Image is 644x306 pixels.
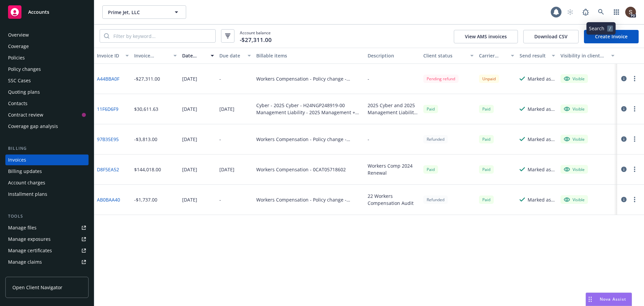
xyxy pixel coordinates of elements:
div: Policy changes [8,64,41,75]
div: Visible [564,166,585,172]
div: Marked as sent [528,166,555,173]
span: Nova Assist [600,296,626,302]
div: $30,611.63 [134,105,158,113]
div: - [368,136,369,143]
a: Switch app [610,5,623,19]
span: Paid [479,195,494,204]
div: Date issued [182,52,207,59]
div: Carrier status [479,52,507,59]
button: Due date [217,48,254,64]
button: Description [365,48,421,64]
a: Report a Bug [579,5,592,19]
a: Search [594,5,608,19]
div: Cyber - 2025 Cyber - H24NGP248919-00 [256,102,362,109]
div: -$1,737.00 [134,196,157,203]
a: Billing updates [5,166,89,177]
div: Tools [5,213,89,220]
a: D8F5EA52 [97,166,119,173]
div: -$3,813.00 [134,136,157,143]
a: 97B35E95 [97,136,119,143]
div: Marked as sent [528,105,555,113]
div: Manage exposures [8,234,51,245]
div: Refunded [423,195,448,204]
div: Invoices [8,155,26,165]
div: [DATE] [182,166,197,173]
div: Visible [564,76,585,82]
a: SSC Cases [5,75,89,86]
div: $144,018.00 [134,166,161,173]
div: Description [368,52,418,59]
a: Manage files [5,222,89,233]
div: Due date [219,52,244,59]
button: Send result [517,48,558,64]
a: Contract review [5,110,89,120]
div: - [219,196,221,203]
span: Paid [479,105,494,113]
button: Billable items [254,48,365,64]
div: Refunded [423,135,448,143]
div: Send result [520,52,548,59]
div: Marked as sent [528,136,555,143]
div: 2025 Cyber and 2025 Management Liability + Crime and Fiduciary [368,102,418,116]
a: Contacts [5,98,89,109]
div: Billing updates [8,166,42,177]
div: Unpaid [479,75,499,83]
div: Visible [564,196,585,203]
button: Client status [421,48,476,64]
a: 11F6D6F9 [97,105,118,113]
a: Policies [5,52,89,63]
div: Paid [423,165,438,174]
span: Open Client Navigator [12,284,62,291]
svg: Search [104,33,109,39]
div: - [219,136,221,143]
div: Paid [479,165,494,174]
div: Workers Compensation - Policy change - 0CAT05718601 [256,136,362,143]
div: Visibility in client dash [560,52,607,59]
div: Paid [423,105,438,113]
div: Billable items [256,52,362,59]
div: Manage claims [8,257,42,267]
button: Invoice ID [94,48,131,64]
div: Coverage gap analysis [8,121,58,132]
a: Invoices [5,155,89,165]
a: Accounts [5,3,89,21]
div: [DATE] [182,136,197,143]
div: -$27,311.00 [134,75,160,82]
div: SSC Cases [8,75,31,86]
button: Nova Assist [586,293,632,306]
button: Date issued [179,48,217,64]
button: Visibility in client dash [558,48,617,64]
div: 22 Workers Compensation Audit [368,192,418,207]
div: Coverage [8,41,29,52]
div: [DATE] [182,196,197,203]
div: [DATE] [219,166,234,173]
a: Account charges [5,177,89,188]
div: Client status [423,52,466,59]
span: -$27,311.00 [240,36,272,44]
div: Visible [564,106,585,112]
div: Visible [564,136,585,142]
div: Workers Compensation - Policy change - 0CAT05718600 [256,196,362,203]
a: Manage certificates [5,245,89,256]
a: Manage BORs [5,268,89,279]
div: Overview [8,30,29,40]
div: Workers Compensation - Policy change - 0CAT05718602 [256,75,362,82]
a: Coverage gap analysis [5,121,89,132]
a: Policy changes [5,64,89,75]
div: Marked as sent [528,196,555,203]
div: - [219,75,221,82]
div: Paid [479,135,494,143]
img: photo [625,7,636,17]
div: Manage BORs [8,268,40,279]
a: Manage exposures [5,234,89,245]
div: Billing [5,145,89,152]
div: Invoice amount [134,52,170,59]
div: - [368,75,369,82]
a: Quoting plans [5,87,89,97]
div: Workers Compensation - 0CAT05718602 [256,166,346,173]
a: Start snowing [563,5,577,19]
